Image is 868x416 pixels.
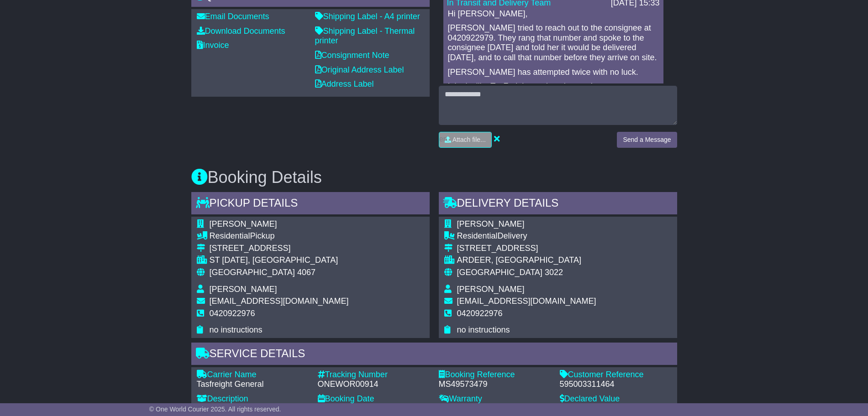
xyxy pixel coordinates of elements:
[448,23,659,62] p: [PERSON_NAME] tried to reach out to the consignee at 0420922979. They rang that number and spoke ...
[191,168,677,187] h3: Booking Details
[617,132,677,148] button: Send a Message
[545,268,563,277] span: 3022
[210,244,349,254] div: [STREET_ADDRESS]
[210,255,349,265] div: ST [DATE], [GEOGRAPHIC_DATA]
[457,296,596,306] span: [EMAIL_ADDRESS][DOMAIN_NAME]
[457,285,525,294] span: [PERSON_NAME]
[457,219,525,229] span: [PERSON_NAME]
[439,370,551,380] div: Booking Reference
[210,296,349,306] span: [EMAIL_ADDRESS][DOMAIN_NAME]
[457,255,596,265] div: ARDEER, [GEOGRAPHIC_DATA]
[457,268,542,277] span: [GEOGRAPHIC_DATA]
[197,41,229,50] a: Invoice
[457,231,498,240] span: Residential
[315,12,420,21] a: Shipping Label - A4 printer
[439,380,551,390] div: MS49573479
[457,309,503,318] span: 0420922976
[457,325,510,334] span: no instructions
[560,370,672,380] div: Customer Reference
[149,406,281,413] span: © One World Courier 2025. All rights reserved.
[210,285,277,294] span: [PERSON_NAME]
[191,343,677,367] div: Service Details
[315,65,404,74] a: Original Address Label
[210,231,349,241] div: Pickup
[297,268,316,277] span: 4067
[210,219,277,229] span: [PERSON_NAME]
[315,79,374,88] a: Address Label
[318,380,430,390] div: ONEWOR00914
[197,12,269,21] a: Email Documents
[448,68,659,78] p: [PERSON_NAME] has attempted twice with no luck.
[318,394,430,404] div: Booking Date
[439,192,677,217] div: Delivery Details
[439,394,551,404] div: Warranty
[210,231,250,240] span: Residential
[210,325,263,334] span: no instructions
[210,268,295,277] span: [GEOGRAPHIC_DATA]
[315,26,415,46] a: Shipping Label - Thermal printer
[457,231,596,241] div: Delivery
[560,380,672,390] div: 595003311464
[197,380,309,390] div: Tasfreight General
[197,370,309,380] div: Carrier Name
[560,394,672,404] div: Declared Value
[315,51,389,60] a: Consignment Note
[457,244,596,254] div: [STREET_ADDRESS]
[197,26,285,36] a: Download Documents
[191,192,430,217] div: Pickup Details
[210,309,255,318] span: 0420922976
[197,394,309,404] div: Description
[448,82,659,92] p: It looks like TasFreight won't make another attempt.
[318,370,430,380] div: Tracking Number
[448,9,659,19] p: Hi [PERSON_NAME],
